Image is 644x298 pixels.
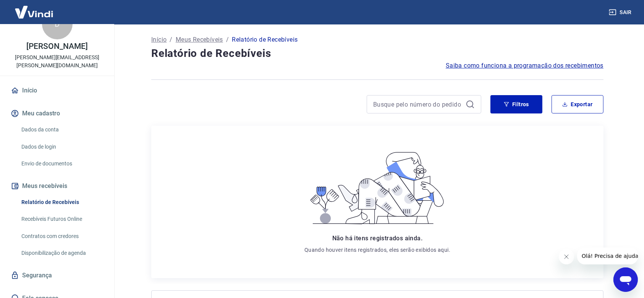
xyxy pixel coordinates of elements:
iframe: Mensagem da empresa [577,248,638,264]
input: Busque pelo número do pedido [373,99,463,110]
p: / [170,35,172,44]
a: Contratos com credores [18,228,105,244]
p: [PERSON_NAME][EMAIL_ADDRESS][PERSON_NAME][DOMAIN_NAME] [6,53,108,70]
p: [PERSON_NAME] [26,42,87,50]
a: Dados da conta [18,122,105,138]
a: Relatório de Recebíveis [18,194,105,210]
button: Exportar [552,95,604,113]
a: Segurança [9,267,105,284]
a: Disponibilização de agenda [18,245,105,261]
p: Quando houver itens registrados, eles serão exibidos aqui. [304,246,450,254]
span: Não há itens registrados ainda. [332,235,422,242]
button: Filtros [490,95,542,113]
a: Saiba como funciona a programação dos recebimentos [446,61,604,70]
a: Recebíveis Futuros Online [18,211,105,227]
a: Envio de documentos [18,156,105,172]
p: Relatório de Recebíveis [232,35,298,44]
a: Início [151,35,167,44]
button: Meu cadastro [9,105,105,122]
p: / [226,35,229,44]
button: Meus recebíveis [9,178,105,194]
a: Início [9,82,105,99]
span: Olá! Precisa de ajuda? [5,5,64,11]
a: Dados de login [18,139,105,155]
iframe: Fechar mensagem [559,249,574,264]
h4: Relatório de Recebíveis [151,46,604,61]
button: Sair [607,5,635,19]
img: Vindi [9,0,59,24]
iframe: Botão para abrir a janela de mensagens [613,267,638,292]
a: Meus Recebíveis [176,35,223,44]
